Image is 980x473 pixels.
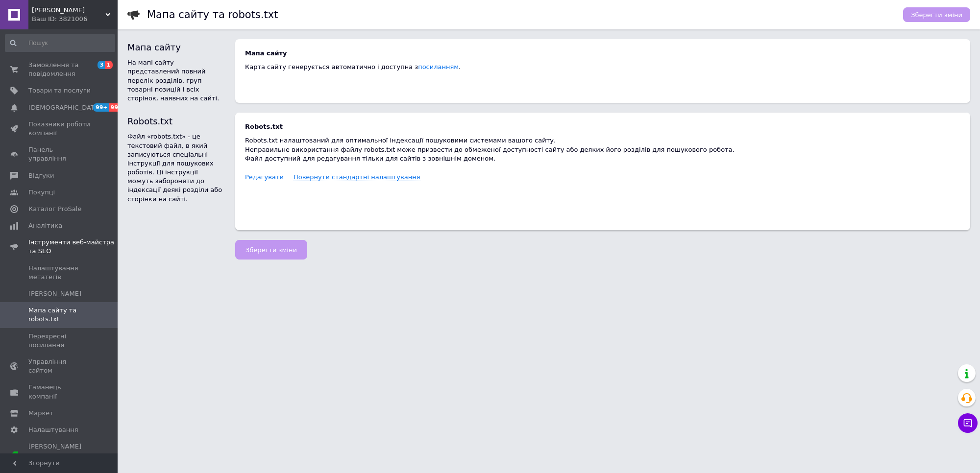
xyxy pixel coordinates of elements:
span: Відгуки [28,171,54,180]
span: Маркет [28,409,53,418]
span: Налаштування [28,426,78,434]
span: Покупці [28,188,55,197]
a: посиланням [418,63,459,71]
div: Мапа сайту [127,41,225,53]
div: Robots.txt [127,115,225,127]
p: Неправильне використання файлу robots.txt може призвести до обмеженої доступності сайту або деяки... [245,145,960,154]
span: [DEMOGRAPHIC_DATA] [28,103,101,112]
span: Гаманець компанії [28,383,91,401]
div: Файл «robots.txt» - це текстовий файл, в який записуються спеціальні інструкції для пошукових роб... [127,132,225,204]
span: Налаштування метатегів [28,264,91,282]
div: Ваш ID: 3821006 [32,15,118,24]
span: [PERSON_NAME] та рахунки [28,442,91,469]
span: Перехресні посилання [28,332,91,350]
span: Панель управління [28,145,91,163]
span: [PERSON_NAME] [28,289,81,298]
span: Редагувати [245,173,284,181]
div: Карта сайту генерується автоматично і доступна з . [245,63,960,71]
span: 1 [105,61,113,69]
span: Замовлення та повідомлення [28,61,91,78]
span: 99+ [93,103,109,112]
span: Мапа сайту та robots.txt [28,306,91,324]
input: Пошук [5,34,115,52]
span: Показники роботи компанії [28,120,91,138]
span: Товари та послуги [28,86,91,95]
h1: Мапа сайту та robots.txt [147,9,278,21]
span: Аналітика [28,221,62,230]
span: Інструменти веб-майстра та SEO [28,238,118,256]
button: Чат з покупцем [958,413,978,433]
span: Каталог ProSale [28,205,81,213]
div: Robots.txt [245,122,960,131]
span: 3 [98,61,105,69]
div: На мапі сайту представлений повний перелік розділів, груп товарні позицій і всіх сторінок, наявни... [127,58,225,103]
div: Мапа сайту [245,49,960,58]
p: Файл доступний для редагування тільки для сайтів з зовнішнім доменом. [245,154,960,163]
span: Управління сайтом [28,357,91,375]
p: Robots.txt налаштований для оптимальної індексації пошуковими системами вашого сайту. [245,136,960,145]
span: Повернути стандартні налаштування [294,173,420,181]
span: Машер [32,6,105,15]
span: 99+ [109,103,125,112]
